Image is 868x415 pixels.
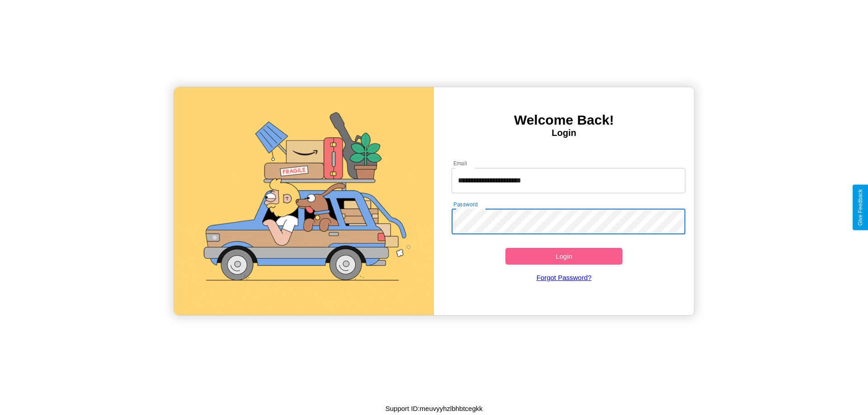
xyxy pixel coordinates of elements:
[434,112,694,128] h3: Welcome Back!
[385,402,482,415] p: Support ID: meuvyyhzlbhbtcegkk
[174,87,434,315] img: gif
[857,189,863,226] div: Give Feedback
[505,248,623,265] button: Login
[453,201,477,208] label: Password
[447,265,681,290] a: Forgot Password?
[453,159,467,167] label: Email
[434,128,694,138] h4: Login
